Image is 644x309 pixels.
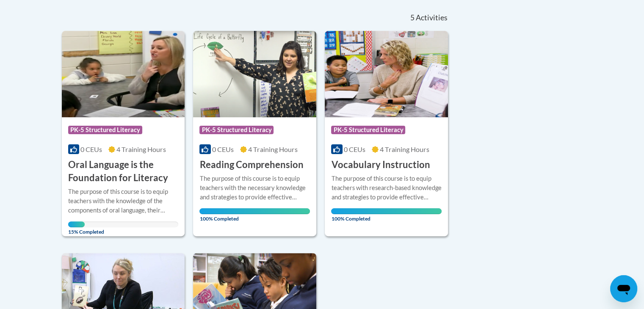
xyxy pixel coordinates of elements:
span: PK-5 Structured Literacy [331,126,405,134]
img: Course Logo [62,31,185,117]
h3: Oral Language is the Foundation for Literacy [68,158,179,185]
h3: Vocabulary Instruction [331,158,430,171]
div: Your progress [331,208,442,214]
a: Course LogoPK-5 Structured Literacy0 CEUs4 Training Hours Vocabulary InstructionThe purpose of th... [325,31,448,236]
div: The purpose of this course is to equip teachers with the necessary knowledge and strategies to pr... [199,174,310,202]
img: Course Logo [325,31,448,117]
a: Course LogoPK-5 Structured Literacy0 CEUs4 Training Hours Reading ComprehensionThe purpose of thi... [193,31,316,236]
div: The purpose of this course is to equip teachers with research-based knowledge and strategies to p... [331,174,442,202]
img: Course Logo [193,31,316,117]
span: 4 Training Hours [116,145,166,153]
span: 0 CEUs [212,145,234,153]
span: 15% Completed [68,221,85,235]
span: PK-5 Structured Literacy [199,126,274,134]
iframe: Button to launch messaging window [610,275,637,302]
span: 0 CEUs [344,145,365,153]
h3: Reading Comprehension [199,158,303,171]
div: The purpose of this course is to equip teachers with the knowledge of the components of oral lang... [68,187,179,215]
span: 4 Training Hours [248,145,298,153]
span: 100% Completed [199,208,310,222]
div: Your progress [199,208,310,214]
span: 0 CEUs [80,145,102,153]
span: 5 [410,13,414,22]
span: Activities [416,13,448,22]
a: Course LogoPK-5 Structured Literacy0 CEUs4 Training Hours Oral Language is the Foundation for Lit... [62,31,185,236]
span: PK-5 Structured Literacy [68,126,142,134]
span: 4 Training Hours [380,145,429,153]
span: 100% Completed [331,208,442,222]
div: Your progress [68,221,85,227]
